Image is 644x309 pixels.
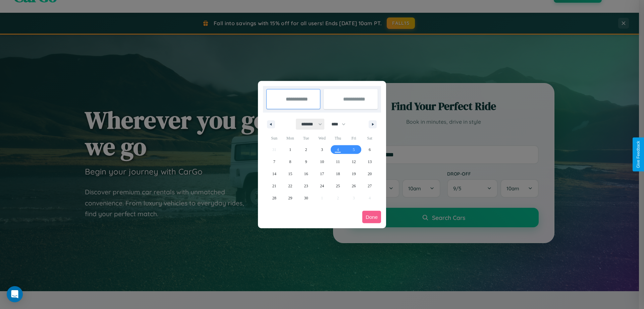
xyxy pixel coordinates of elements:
button: 26 [346,180,362,192]
span: 9 [305,156,307,168]
button: 24 [314,180,330,192]
span: 10 [320,156,324,168]
span: 6 [369,144,371,156]
button: 16 [298,168,314,180]
button: 13 [362,156,378,168]
span: 3 [321,144,323,156]
span: 28 [272,192,276,204]
span: Mon [282,133,298,144]
span: Thu [330,133,346,144]
button: 20 [362,168,378,180]
span: Sat [362,133,378,144]
button: 25 [330,180,346,192]
button: 2 [298,144,314,156]
button: 27 [362,180,378,192]
span: 24 [320,180,324,192]
span: 25 [336,180,340,192]
span: 5 [353,144,355,156]
button: 17 [314,168,330,180]
span: 14 [272,168,276,180]
span: 22 [288,180,292,192]
button: 21 [266,180,282,192]
button: 10 [314,156,330,168]
span: Fri [346,133,362,144]
span: 30 [304,192,308,204]
button: 3 [314,144,330,156]
button: 28 [266,192,282,204]
button: 11 [330,156,346,168]
button: 22 [282,180,298,192]
span: Tue [298,133,314,144]
span: 11 [336,156,340,168]
span: 2 [305,144,307,156]
span: 15 [288,168,292,180]
button: 18 [330,168,346,180]
button: 29 [282,192,298,204]
button: 6 [362,144,378,156]
span: Wed [314,133,330,144]
div: Open Intercom Messenger [7,286,23,302]
span: 19 [352,168,356,180]
button: 14 [266,168,282,180]
button: 23 [298,180,314,192]
span: Sun [266,133,282,144]
button: 12 [346,156,362,168]
span: 12 [352,156,356,168]
span: 18 [336,168,340,180]
div: Give Feedback [636,141,641,168]
button: Done [362,211,381,223]
span: 26 [352,180,356,192]
button: 4 [330,144,346,156]
span: 21 [272,180,276,192]
button: 8 [282,156,298,168]
span: 29 [288,192,292,204]
button: 1 [282,144,298,156]
span: 1 [289,144,291,156]
span: 16 [304,168,308,180]
button: 7 [266,156,282,168]
span: 7 [273,156,275,168]
button: 15 [282,168,298,180]
button: 19 [346,168,362,180]
button: 30 [298,192,314,204]
span: 27 [368,180,372,192]
span: 13 [368,156,372,168]
span: 20 [368,168,372,180]
span: 8 [289,156,291,168]
button: 9 [298,156,314,168]
span: 17 [320,168,324,180]
span: 23 [304,180,308,192]
button: 5 [346,144,362,156]
span: 4 [337,144,339,156]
